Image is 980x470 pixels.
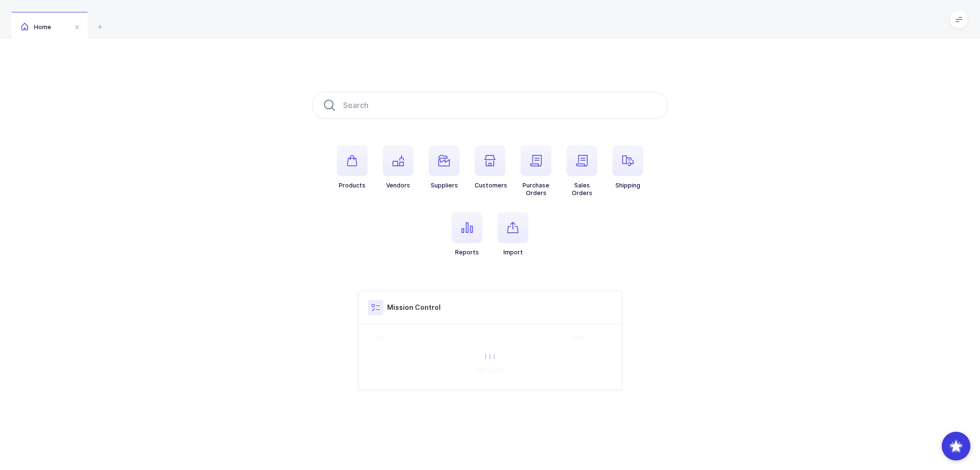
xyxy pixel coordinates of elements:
[337,145,367,189] button: Products
[452,212,482,256] button: Reports
[475,145,507,189] button: Customers
[498,212,528,256] button: Import
[21,23,51,31] span: Home
[429,145,459,189] button: Suppliers
[387,303,441,312] h3: Mission Control
[567,145,597,197] button: SalesOrders
[383,145,413,189] button: Vendors
[312,92,668,119] input: Search
[612,145,643,189] button: Shipping
[521,145,551,197] button: PurchaseOrders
